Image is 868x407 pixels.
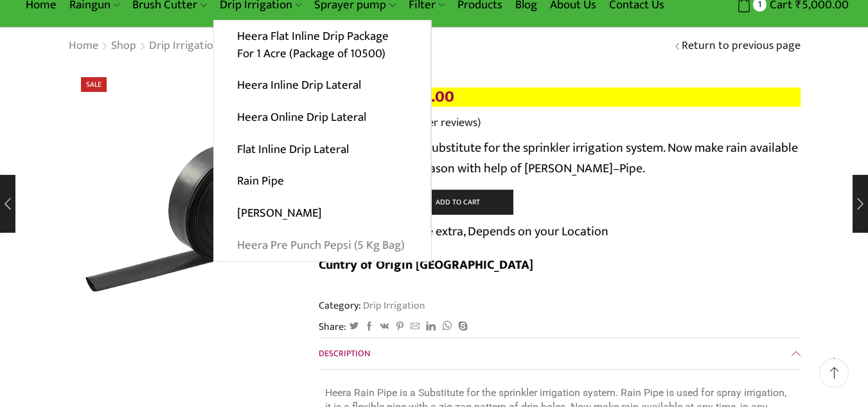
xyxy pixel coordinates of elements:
p: Shipping Charges are extra, Depends on your Location [319,221,608,242]
a: Flat Inline Drip Lateral [214,133,430,165]
nav: Breadcrumb [68,38,220,55]
b: Cuntry of Origin [GEOGRAPHIC_DATA] [319,254,533,276]
span: Share: [319,320,346,334]
a: Home [68,38,99,55]
a: Heera Flat Inline Drip Package For 1 Acre (Package of 10500) [214,21,430,70]
a: Rain Pipe [214,165,430,197]
a: Shop [111,38,137,55]
span: Category: [319,298,425,313]
h1: Rain Pipe [319,64,801,83]
a: [PERSON_NAME] [214,197,430,230]
span: Sale [81,77,107,92]
a: Drip Irrigation [148,38,220,55]
a: Description [319,338,801,369]
a: Heera Online Drip Lateral [214,102,430,134]
button: Add to cart [391,190,513,215]
a: Drip Irrigation [361,297,425,314]
span: Heera Rain Pipe is a Substitute for the sprinkler irrigation system. Now make rain available at a... [319,137,798,179]
a: Return to previous page [682,38,801,55]
a: Heera Inline Drip Lateral [214,69,430,102]
a: Heera Pre Punch Pepsi (5 Kg Bag) [214,229,431,261]
span: Description [319,346,370,361]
